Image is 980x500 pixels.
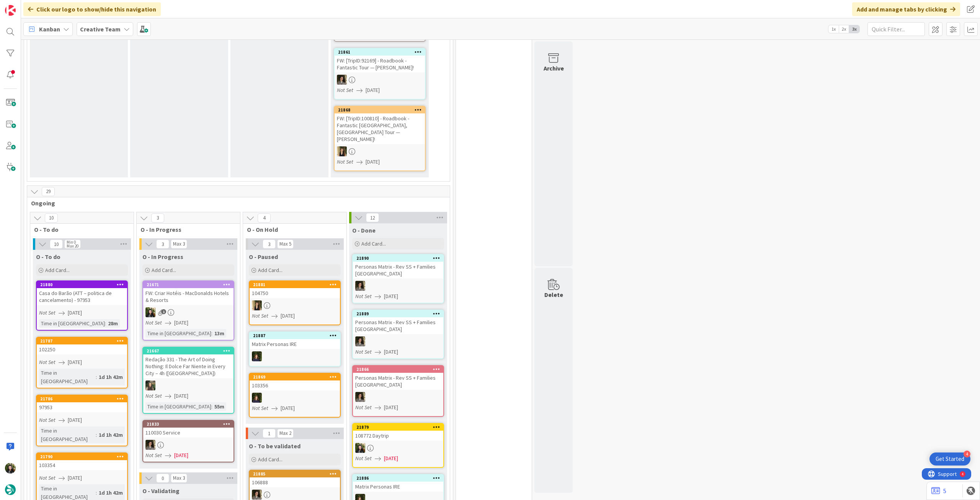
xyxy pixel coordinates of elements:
div: Personas Matrix - Rev SS + Families [GEOGRAPHIC_DATA] [353,262,443,279]
span: 1 [263,429,276,438]
span: 1 [161,309,166,314]
div: Time in [GEOGRAPHIC_DATA] [39,369,96,385]
div: MC [250,393,340,403]
span: 3 [151,213,164,223]
div: 21890 [356,256,443,261]
span: O - Validating [142,487,180,495]
div: Max 20 [67,244,78,248]
div: 21890Personas Matrix - Rev SS + Families [GEOGRAPHIC_DATA] [353,255,443,279]
div: 21787 [37,338,127,344]
div: 21887Matrix Personas IRE [250,332,340,349]
div: MS [353,392,443,402]
div: 21671FW: Criar Hotéis - MacDonalds Hotels & Resorts [143,281,234,305]
div: 21890 [353,255,443,262]
img: SP [337,146,347,156]
span: Add Card... [258,456,283,463]
a: 21787102250Not Set[DATE]Time in [GEOGRAPHIC_DATA]:1d 1h 42m [36,337,128,389]
div: Time in [GEOGRAPHIC_DATA] [145,402,211,411]
i: Not Set [252,405,268,411]
div: Time in [GEOGRAPHIC_DATA] [39,319,105,328]
i: Not Set [355,293,372,300]
div: 1d 1h 42m [97,373,125,381]
div: BC [353,443,443,453]
span: O - To be validated [249,442,301,450]
span: : [96,431,97,439]
i: Not Set [145,392,162,399]
span: 1x [828,25,839,33]
img: MS [355,281,365,291]
div: Time in [GEOGRAPHIC_DATA] [145,329,211,338]
a: 2178697953Not Set[DATE]Time in [GEOGRAPHIC_DATA]:1d 1h 42m [36,395,128,446]
a: 21868FW: [TripID:100810] - Roadbook - Fantastic [GEOGRAPHIC_DATA], [GEOGRAPHIC_DATA] Tour — [PERS... [334,106,426,171]
div: 21786 [40,396,127,402]
span: [DATE] [68,358,82,366]
a: 21881104750SPNot Set[DATE] [249,280,341,325]
div: 21881104750 [250,281,340,298]
span: 3x [849,25,859,33]
span: : [211,402,212,411]
i: Not Set [337,158,353,165]
div: Max 5 [279,242,291,246]
div: Delete [544,290,563,299]
div: 103356 [250,380,340,390]
div: Get Started [936,455,964,463]
div: 108772 Daytrip [353,431,443,441]
a: 21869103356MCNot Set[DATE] [249,373,341,418]
div: 21868 [338,107,425,113]
span: [DATE] [384,348,398,356]
div: 21671 [143,281,234,288]
div: 4 [964,451,970,457]
div: FW: [TripID:92169] - Roadbook - Fantastic Tour — [PERSON_NAME]! [335,56,425,72]
div: 21869103356 [250,374,340,390]
div: 21833110030 Service [143,421,234,438]
span: [DATE] [68,474,82,482]
div: 21861FW: [TripID:92169] - Roadbook - Fantastic Tour — [PERSON_NAME]! [335,49,425,72]
div: 21790 [37,453,127,460]
div: SP [335,146,425,156]
img: MS [355,336,365,346]
span: 0 [156,474,169,483]
div: Casa do Barão (ATT – politica de cancelamento) - 97953 [37,288,127,305]
div: FW: Criar Hotéis - MacDonalds Hotels & Resorts [143,288,234,305]
div: Max 2 [279,431,291,435]
div: IG [143,380,234,390]
span: 4 [258,213,271,223]
img: MC [252,351,262,361]
a: 21671FW: Criar Hotéis - MacDonalds Hotels & ResortsBCNot Set[DATE]Time in [GEOGRAPHIC_DATA]:13m [142,280,234,341]
div: 21880 [40,282,127,287]
div: 21667 [143,348,234,354]
div: Archive [544,64,564,73]
a: 21833110030 ServiceMSNot Set[DATE] [142,420,234,462]
div: Add and manage tabs by clicking [852,2,960,16]
div: 21866 [356,367,443,372]
div: Personas Matrix - Rev SS + Families [GEOGRAPHIC_DATA] [353,317,443,334]
div: 21880 [37,281,127,288]
div: 21790103354 [37,453,127,470]
div: 21886Matrix Personas IRE [353,475,443,492]
span: [DATE] [68,416,82,424]
span: O - In Progress [142,253,183,261]
span: : [211,329,212,338]
div: Matrix Personas IRE [353,482,443,492]
span: : [96,489,97,497]
div: Redação 331 - The Art of Doing Nothing: Il Dolce Far Niente in Every City – 4h ([GEOGRAPHIC_DATA]) [143,354,234,378]
div: Click our logo to show/hide this navigation [23,2,161,16]
div: Time in [GEOGRAPHIC_DATA] [39,426,96,443]
i: Not Set [39,359,56,366]
div: MS [353,281,443,291]
img: Visit kanbanzone.com [5,5,16,16]
div: Max 3 [173,476,185,480]
div: 21869 [253,374,340,380]
span: Ongoing [31,199,440,207]
span: O - On Hold [247,226,337,233]
div: 104750 [250,288,340,298]
span: [DATE] [281,404,295,412]
div: 21886 [353,475,443,482]
img: avatar [5,484,16,495]
div: 21861 [335,49,425,56]
div: 21886 [356,475,443,481]
div: MS [250,490,340,500]
span: [DATE] [174,451,188,459]
span: [DATE] [384,403,398,411]
span: 2x [839,25,849,33]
